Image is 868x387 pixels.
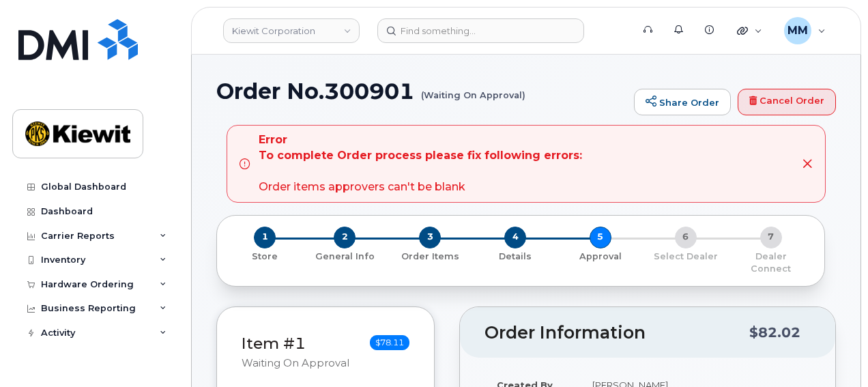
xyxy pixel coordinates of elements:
[809,328,858,377] iframe: Messenger Launcher
[228,248,302,263] a: 1 Store
[254,227,276,248] span: 1
[242,334,306,353] a: Item #1
[419,227,441,248] span: 3
[634,89,731,116] a: Share Order
[738,89,836,116] a: Cancel Order
[334,227,356,248] span: 2
[749,319,800,345] div: $82.02
[370,335,409,350] span: $78.11
[484,324,749,343] h2: Order Information
[242,357,349,369] small: Waiting On Approval
[388,248,473,263] a: 3 Order Items
[259,132,582,195] div: Order items approvers can't be blank
[473,248,558,263] a: 4 Details
[421,79,525,100] small: (Waiting On Approval)
[259,132,582,148] strong: Error
[302,248,388,263] a: 2 General Info
[478,250,553,263] p: Details
[259,148,582,164] strong: To complete Order process please fix following errors:
[216,79,627,103] h1: Order No.300901
[233,250,297,263] p: Store
[393,250,467,263] p: Order Items
[308,250,382,263] p: General Info
[504,227,526,248] span: 4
